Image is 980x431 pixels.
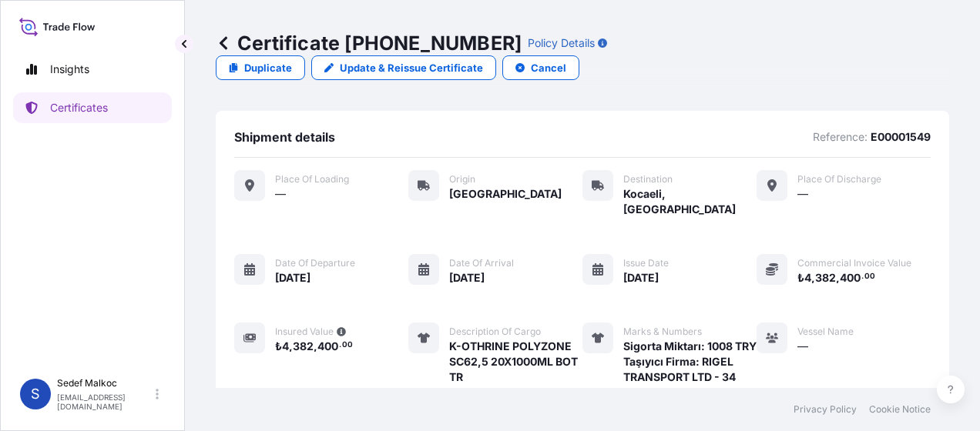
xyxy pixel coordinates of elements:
span: 400 [317,341,338,352]
p: Reference: [813,129,868,145]
span: Insured Value [275,326,334,338]
a: Cookie Notice [869,403,931,416]
p: [EMAIL_ADDRESS][DOMAIN_NAME] [57,393,153,411]
span: [GEOGRAPHIC_DATA] [449,186,562,202]
span: 4 [282,341,289,352]
p: Update & Reissue Certificate [340,60,483,75]
span: Vessel Name [797,326,854,338]
p: E00001549 [871,129,931,145]
a: Duplicate [216,55,305,80]
span: 4 [804,272,811,283]
p: Certificate [PHONE_NUMBER] [216,31,522,55]
p: Duplicate [244,60,292,75]
p: Insights [50,62,89,77]
a: Certificates [13,92,172,123]
span: . [861,274,864,279]
span: Issue Date [623,257,669,269]
span: — [797,186,808,202]
a: Update & Reissue Certificate [311,55,496,80]
span: K-OTHRINE POLYZONE SC62,5 20X1000ML BOT TR [449,339,582,385]
span: 400 [840,272,861,283]
span: [DATE] [275,270,310,286]
p: Policy Details [528,35,595,51]
p: Sedef Malkoc [57,377,153,389]
p: Certificates [50,100,108,115]
span: [DATE] [449,270,485,286]
span: Destination [623,173,673,185]
a: Insights [13,54,172,85]
span: ₺ [275,341,282,352]
span: — [275,186,286,202]
span: Kocaeli, [GEOGRAPHIC_DATA] [623,186,757,217]
span: Origin [449,173,475,185]
span: , [314,341,317,352]
span: . [339,342,341,348]
span: 382 [815,272,836,283]
a: Privacy Policy [794,403,857,416]
span: Shipment details [234,129,335,145]
span: 00 [342,342,353,348]
span: Marks & Numbers [623,326,702,338]
span: Commercial Invoice Value [797,257,911,269]
span: S [31,386,40,402]
span: 382 [293,341,314,352]
span: ₺ [797,272,804,283]
p: Cancel [531,60,566,75]
span: , [811,272,815,283]
span: [DATE] [623,270,659,286]
span: 00 [864,274,875,279]
span: , [836,272,840,283]
span: Description of cargo [449,326,541,338]
span: Date of arrival [449,257,514,269]
span: Place of Loading [275,173,349,185]
span: Date of departure [275,257,355,269]
span: Place of discharge [797,173,881,185]
span: , [289,341,293,352]
span: Sigorta Miktarı: 1008 TRY Taşıyıcı Firma: RIGEL TRANSPORT LTD - 34 FJN 338 [623,339,757,400]
span: — [797,339,808,354]
button: Cancel [502,55,579,80]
